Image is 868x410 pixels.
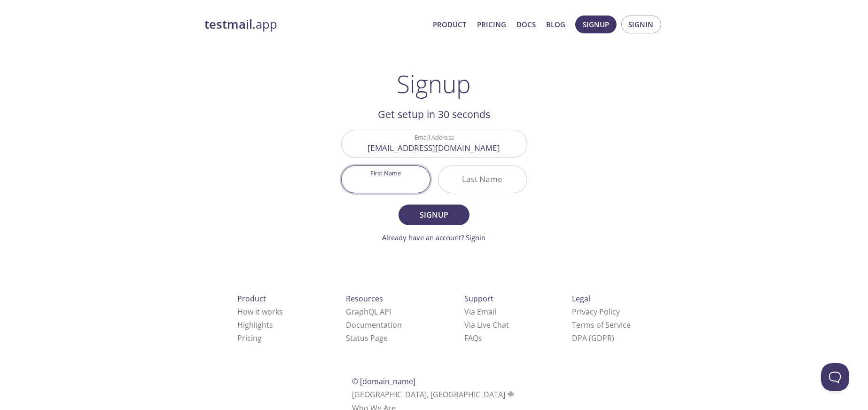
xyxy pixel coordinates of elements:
[237,293,266,304] span: Product
[516,18,536,31] a: Docs
[352,389,516,400] span: [GEOGRAPHIC_DATA], [GEOGRAPHIC_DATA]
[572,307,620,317] a: Privacy Policy
[546,18,565,31] a: Blog
[399,205,469,225] button: Signup
[583,18,609,31] span: Signup
[572,333,614,343] a: DPA (GDPR)
[629,18,654,31] span: Signin
[341,106,527,122] h2: Get setup in 30 seconds
[575,16,617,33] button: Signup
[346,293,383,304] span: Resources
[205,16,426,32] a: testmail.app
[346,333,388,343] a: Status Page
[821,363,849,391] iframe: Help Scout Beacon - Open
[477,18,506,31] a: Pricing
[237,333,262,343] a: Pricing
[433,18,467,31] a: Product
[352,376,415,386] span: © [DOMAIN_NAME]
[621,16,661,33] button: Signin
[478,333,482,343] span: s
[464,333,482,343] a: FAQ
[346,320,402,330] a: Documentation
[397,70,471,98] h1: Signup
[409,208,459,221] span: Signup
[205,16,253,32] strong: testmail
[464,307,496,317] a: Via Email
[346,307,391,317] a: GraphQL API
[464,293,493,304] span: Support
[383,233,486,242] a: Already have an account? Signin
[237,320,273,330] a: Highlights
[572,293,590,304] span: Legal
[464,320,509,330] a: Via Live Chat
[237,307,283,317] a: How it works
[572,320,631,330] a: Terms of Service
